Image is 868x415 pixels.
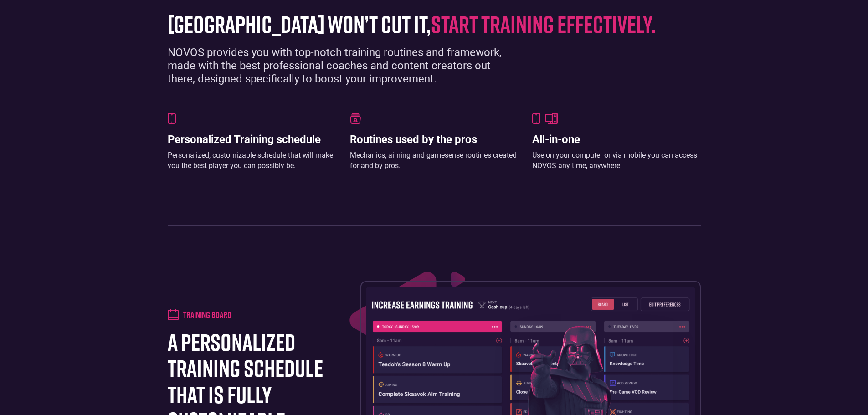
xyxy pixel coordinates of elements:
[168,11,687,37] h1: [GEOGRAPHIC_DATA] won’t cut it,
[350,150,519,171] div: Mechanics, aiming and gamesense routines created for and by pros.
[532,150,701,171] div: Use on your computer or via mobile you can access NOVOS any time, anywhere.
[168,150,336,171] div: Personalized, customizable schedule that will make you the best player you can possibly be.
[532,133,701,146] h3: All-in-one
[183,309,231,320] h4: Training board
[168,133,336,146] h3: Personalized Training schedule
[431,10,656,38] span: start training effectively.
[350,133,519,146] h3: Routines used by the pros
[168,46,519,85] div: NOVOS provides you with top-notch training routines and framework, made with the best professiona...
